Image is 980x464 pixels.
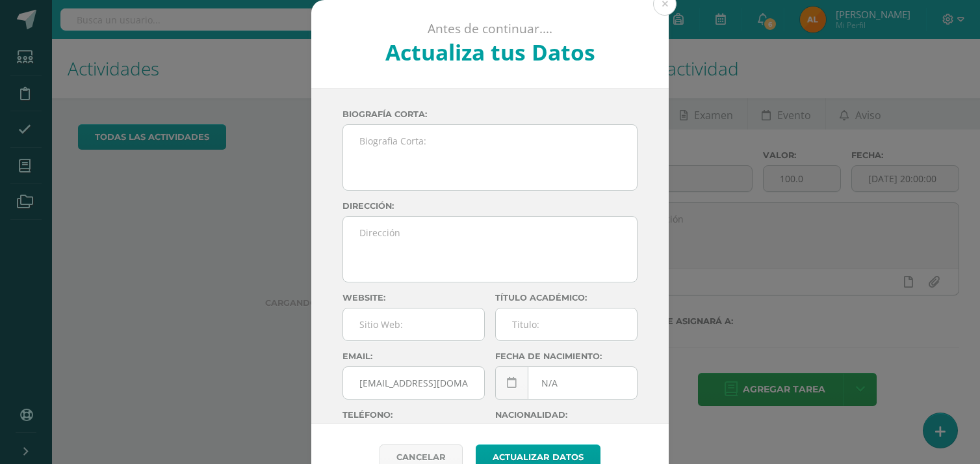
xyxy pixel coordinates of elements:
[342,201,638,211] label: Dirección:
[343,308,484,340] input: Sitio Web:
[495,293,638,303] label: Título académico:
[346,37,634,67] h2: Actualiza tus Datos
[342,109,638,119] label: Biografía corta:
[342,293,485,303] label: Website:
[496,308,637,340] input: Titulo:
[496,367,637,399] input: Fecha de Nacimiento:
[495,410,638,420] label: Nacionalidad:
[346,21,634,37] p: Antes de continuar....
[343,367,484,399] input: Correo Electronico:
[342,410,485,420] label: Teléfono:
[495,351,638,361] label: Fecha de nacimiento:
[342,351,485,361] label: Email:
